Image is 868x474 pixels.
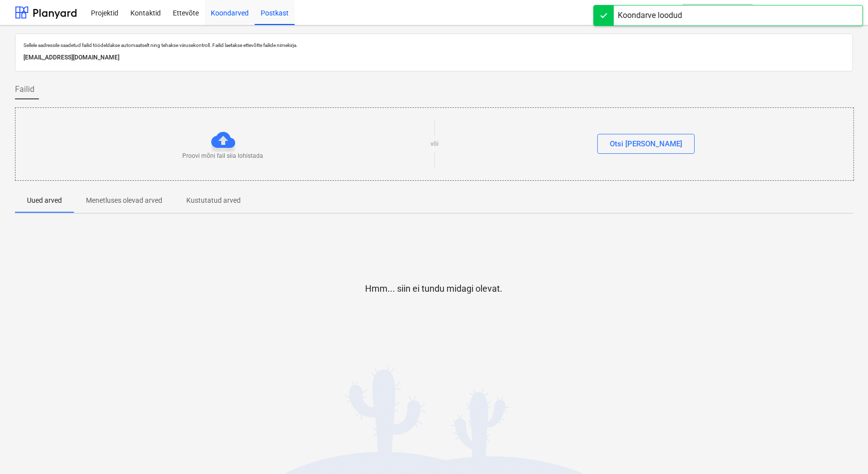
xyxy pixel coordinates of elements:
[23,52,845,63] p: [EMAIL_ADDRESS][DOMAIN_NAME]
[15,107,854,181] div: Proovi mõni fail siia lohistadavõiOtsi [PERSON_NAME]
[366,283,503,295] p: Hmm... siin ei tundu midagi olevat.
[86,195,162,206] p: Menetluses olevad arved
[597,134,695,154] button: Otsi [PERSON_NAME]
[183,152,264,160] p: Proovi mõni fail siia lohistada
[27,195,62,206] p: Uued arved
[23,42,845,48] p: Sellele aadressile saadetud failid töödeldakse automaatselt ning tehakse viirusekontroll. Failid ...
[15,83,34,95] span: Failid
[618,9,682,21] div: Koondarve loodud
[431,140,438,148] p: või
[610,137,682,150] div: Otsi [PERSON_NAME]
[186,195,241,206] p: Kustutatud arved
[818,426,868,474] iframe: Chat Widget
